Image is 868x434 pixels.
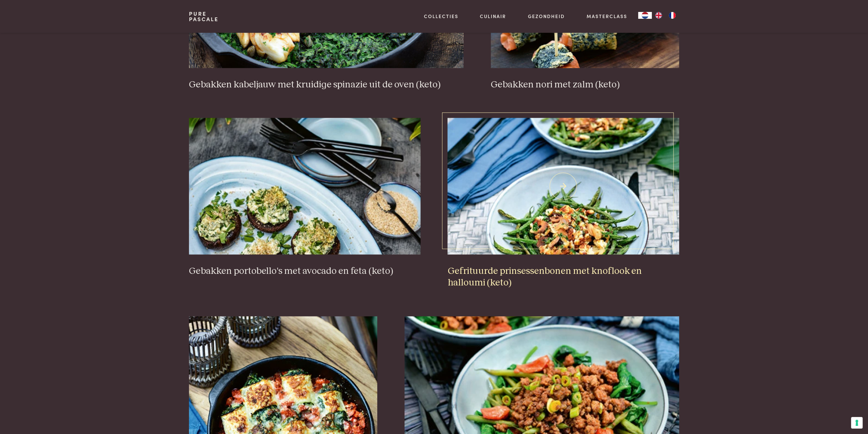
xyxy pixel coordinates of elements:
[189,11,219,22] a: PurePascale
[189,79,464,91] h3: Gebakken kabeljauw met kruidige spinazie uit de oven (keto)
[652,12,679,19] ul: Language list
[851,417,863,429] button: Uw voorkeuren voor toestemming voor trackingtechnologieën
[189,265,420,277] h3: Gebakken portobello's met avocado en feta (keto)
[480,13,506,20] a: Culinair
[424,13,458,20] a: Collecties
[638,12,679,19] aside: Language selected: Nederlands
[491,79,679,91] h3: Gebakken nori met zalm (keto)
[665,12,679,19] a: FR
[638,12,652,19] a: NL
[528,13,565,20] a: Gezondheid
[189,118,420,254] img: Gebakken portobello's met avocado en feta (keto)
[587,13,627,20] a: Masterclass
[447,118,679,254] img: Gefrituurde prinsessenbonen met knoflook en halloumi (keto)
[652,12,665,19] a: EN
[447,118,679,289] a: Gefrituurde prinsessenbonen met knoflook en halloumi (keto) Gefrituurde prinsessenbonen met knofl...
[189,118,420,277] a: Gebakken portobello's met avocado en feta (keto) Gebakken portobello's met avocado en feta (keto)
[447,265,679,289] h3: Gefrituurde prinsessenbonen met knoflook en halloumi (keto)
[638,12,652,19] div: Language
